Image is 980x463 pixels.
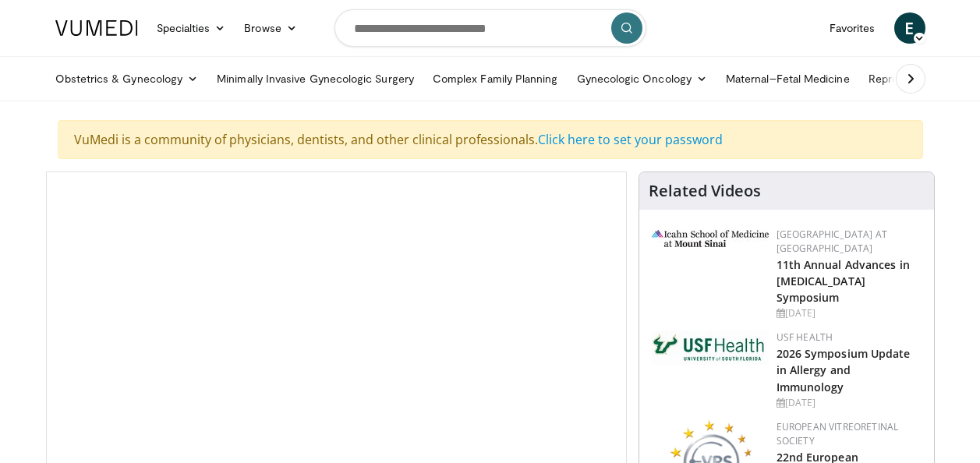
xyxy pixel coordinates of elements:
[235,12,306,44] a: Browse
[652,330,769,365] img: 6ba8804a-8538-4002-95e7-a8f8012d4a11.png.150x105_q85_autocrop_double_scale_upscale_version-0.2.jpg
[777,346,911,394] a: 2026 Symposium Update in Allergy and Immunology
[777,257,910,305] a: 11th Annual Advances in [MEDICAL_DATA] Symposium
[777,228,887,255] a: [GEOGRAPHIC_DATA] at [GEOGRAPHIC_DATA]
[820,12,885,44] a: Favorites
[46,63,208,94] a: Obstetrics & Gynecology
[334,9,646,47] input: Search topics, interventions
[894,12,925,44] a: E
[652,230,769,247] img: 3aa743c9-7c3f-4fab-9978-1464b9dbe89c.png.150x105_q85_autocrop_double_scale_upscale_version-0.2.jpg
[649,182,761,200] h4: Related Videos
[777,330,833,344] a: USF Health
[538,131,723,148] a: Click here to set your password
[58,120,923,159] div: VuMedi is a community of physicians, dentists, and other clinical professionals.
[423,63,568,94] a: Complex Family Planning
[777,306,922,320] div: [DATE]
[568,63,716,94] a: Gynecologic Oncology
[147,12,235,44] a: Specialties
[777,396,922,410] div: [DATE]
[55,20,138,36] img: VuMedi Logo
[777,420,899,447] a: European VitreoRetinal Society
[207,63,423,94] a: Minimally Invasive Gynecologic Surgery
[716,63,859,94] a: Maternal–Fetal Medicine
